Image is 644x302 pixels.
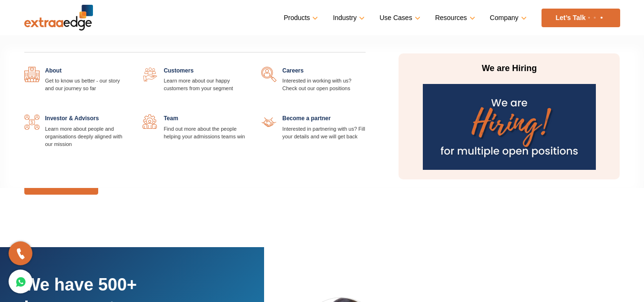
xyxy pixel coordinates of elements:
a: Products [284,11,316,25]
a: Company [490,11,525,25]
a: Use Cases [379,11,418,25]
p: We are Hiring [419,63,599,74]
a: Industry [333,11,363,25]
a: Let’s Talk [542,9,620,27]
a: Resources [435,11,473,25]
